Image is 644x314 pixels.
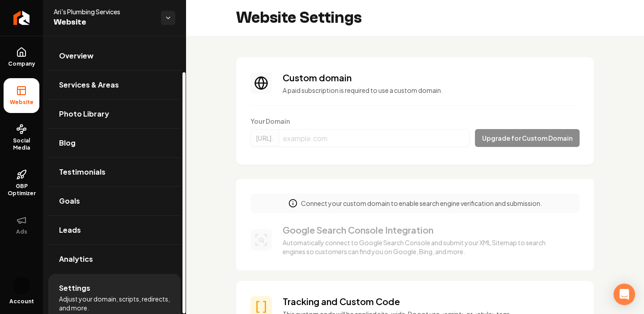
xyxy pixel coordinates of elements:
[614,284,635,305] div: Open Intercom Messenger
[13,276,30,294] img: Ari Herberman
[4,60,39,67] span: Company
[59,167,106,177] span: Testimonials
[59,109,109,119] span: Photo Library
[48,129,181,157] a: Blog
[54,16,154,29] span: Website
[301,199,542,208] p: Connect your custom domain to enable search engine verification and submission.
[283,238,569,256] p: Automatically connect to Google Search Console and submit your XML Sitemap to search engines so c...
[48,187,181,215] a: Goals
[48,42,181,70] a: Overview
[4,208,39,243] button: Ads
[59,294,170,312] span: Adjust your domain, scripts, redirects, and more.
[48,71,181,99] a: Services & Areas
[59,283,90,293] span: Settings
[283,86,580,95] p: A paid subscription is required to use a custom domain.
[54,7,154,16] span: Ari's Plumbing Services
[59,196,80,206] span: Goals
[59,225,81,235] span: Leads
[59,50,93,61] span: Overview
[236,9,362,27] h2: Website Settings
[4,117,39,159] a: Social Media
[59,254,93,264] span: Analytics
[48,216,181,244] a: Leads
[6,99,37,106] span: Website
[4,183,39,197] span: GBP Optimizer
[283,71,580,84] h3: Custom domain
[283,224,569,236] h3: Google Search Console Integration
[48,245,181,273] a: Analytics
[48,158,181,186] a: Testimonials
[9,298,34,305] span: Account
[4,137,39,151] span: Social Media
[13,276,30,294] button: Open user button
[13,228,31,235] span: Ads
[283,295,580,308] h3: Tracking and Custom Code
[59,80,119,90] span: Services & Areas
[59,138,76,148] span: Blog
[48,100,181,128] a: Photo Library
[13,11,30,25] img: Rebolt Logo
[4,162,39,204] a: GBP Optimizer
[4,40,39,75] a: Company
